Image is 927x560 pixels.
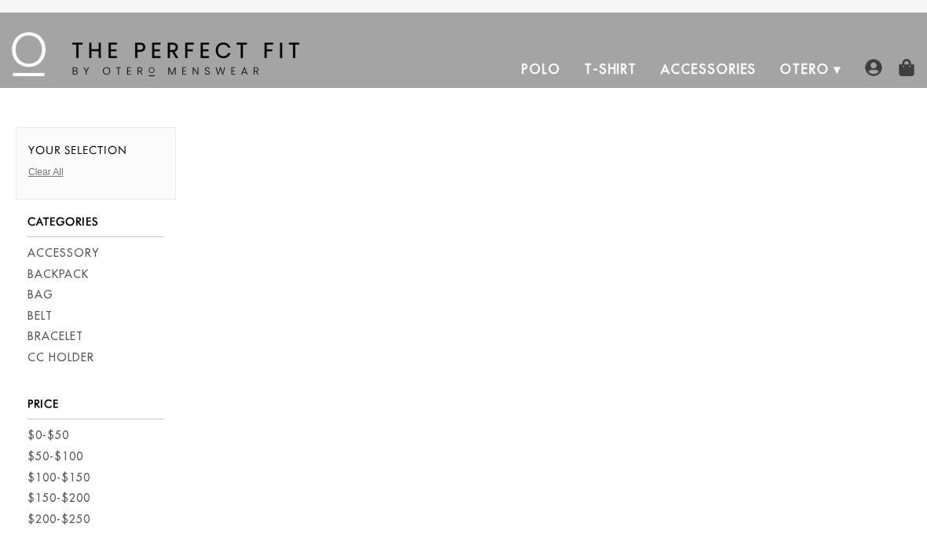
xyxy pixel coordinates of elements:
a: $150-$200 [27,490,90,507]
h3: Price [27,397,164,419]
a: Bracelet [27,328,83,345]
a: T-Shirt [573,50,649,88]
a: $200-$250 [27,511,90,528]
img: user-account-icon.png [865,59,882,76]
a: Polo [510,50,573,88]
img: shopping-bag-icon.png [898,59,915,76]
a: Accessory [27,245,99,262]
a: Clear All [28,167,64,178]
a: Accessories [649,50,768,88]
a: $0-$50 [27,427,69,444]
h3: Categories [27,215,164,237]
a: Otero [768,50,841,88]
a: Belt [27,308,53,324]
h2: Your selection [28,144,163,165]
a: CC Holder [27,350,94,366]
a: $50-$100 [27,448,83,465]
a: $100-$150 [27,470,90,486]
img: The Perfect Fit - by Otero Menswear - Logo [12,32,299,76]
a: Bag [27,287,53,303]
a: Backpack [27,266,89,283]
